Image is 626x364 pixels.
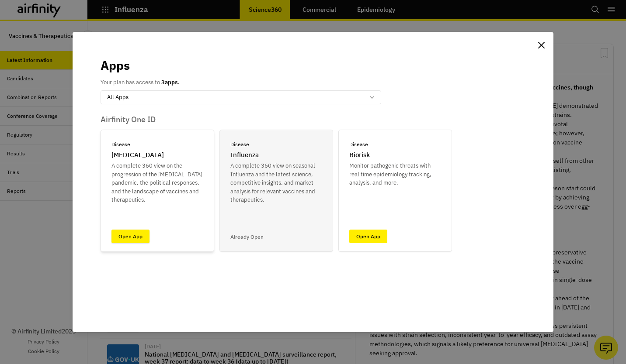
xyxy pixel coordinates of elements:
[101,115,452,124] p: Airfinity One ID
[230,150,259,160] p: Influenza
[111,150,164,160] p: [MEDICAL_DATA]
[349,161,441,187] p: Monitor pathogenic threats with real time epidemiology tracking, analysis, and more.
[534,38,548,52] button: Close
[349,230,387,243] a: Open App
[230,161,322,204] p: A complete 360 view on seasonal Influenza and the latest science, competitive insights, and marke...
[101,56,130,75] p: Apps
[107,93,129,102] p: All Apps
[161,79,180,86] b: 3 apps.
[111,141,130,148] p: Disease
[230,233,264,241] p: Already Open
[111,161,203,204] p: A complete 360 view on the progression of the [MEDICAL_DATA] pandemic, the political responses, a...
[230,141,249,148] p: Disease
[101,78,180,87] p: Your plan has access to
[349,141,368,148] p: Disease
[349,150,370,160] p: Biorisk
[111,230,150,243] a: Open App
